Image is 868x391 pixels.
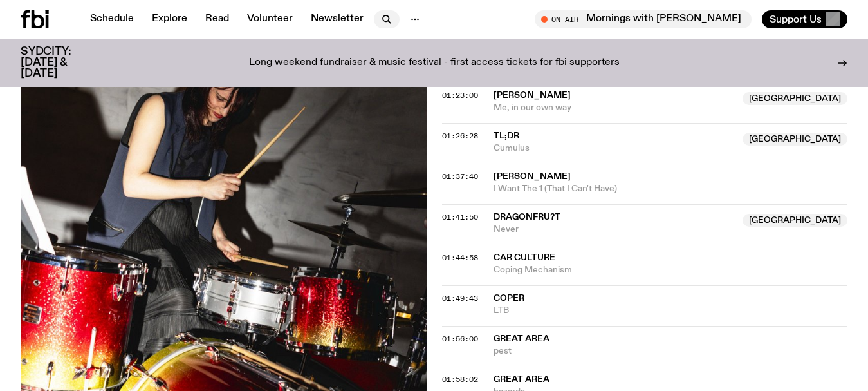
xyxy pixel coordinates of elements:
a: Explore [144,10,195,28]
span: [GEOGRAPHIC_DATA] [743,133,847,146]
h3: SYDCITY: [DATE] & [DATE] [21,46,103,79]
span: 01:37:40 [442,171,478,182]
span: 01:58:02 [442,374,478,385]
span: pest [494,345,848,358]
button: 01:41:50 [442,214,478,221]
a: Read [198,10,237,28]
span: LTB [494,305,848,317]
span: 01:23:00 [442,90,478,100]
span: [GEOGRAPHIC_DATA] [743,214,847,227]
span: Great Area [494,375,549,384]
p: Long weekend fundraiser & music festival - first access tickets for fbi supporters [249,57,620,69]
span: [PERSON_NAME] [494,172,571,181]
a: Volunteer [239,10,300,28]
span: [GEOGRAPHIC_DATA] [743,92,847,105]
button: Support Us [762,10,847,28]
button: 01:44:58 [442,254,478,262]
button: 01:58:02 [442,376,478,383]
span: Coping Mechanism [494,264,848,276]
span: Great Area [494,334,549,343]
span: TL;DR [494,131,519,140]
button: 01:23:00 [442,92,478,99]
span: Support Us [770,14,822,25]
span: 01:56:00 [442,334,478,344]
span: I Want The 1 (That I Can't Have) [494,183,848,195]
button: 01:56:00 [442,336,478,343]
span: Never [494,224,735,236]
button: 01:49:43 [442,295,478,302]
button: 01:37:40 [442,173,478,180]
button: 01:26:28 [442,133,478,140]
span: Car Culture [494,253,555,262]
span: 01:44:58 [442,253,478,263]
span: Coper [494,294,524,303]
a: Schedule [82,10,142,28]
span: Cumulus [494,142,735,155]
span: [PERSON_NAME] [494,91,571,100]
span: 01:26:28 [442,131,478,141]
span: 01:49:43 [442,293,478,303]
span: Dragonfru?t [494,213,560,222]
span: Me, in our own way [494,102,735,114]
button: On AirMornings with [PERSON_NAME] [535,10,752,28]
a: Newsletter [303,10,371,28]
span: 01:41:50 [442,212,478,222]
